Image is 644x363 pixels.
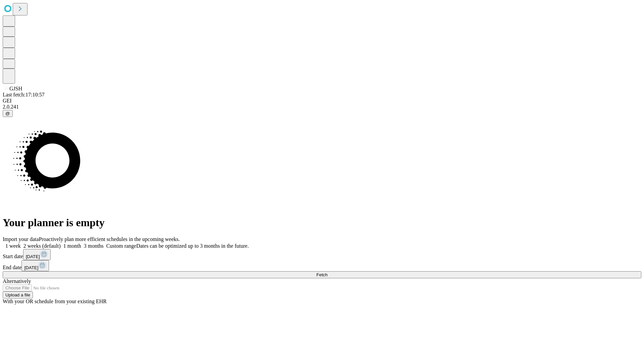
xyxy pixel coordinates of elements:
[3,92,45,97] span: Last fetch: 17:10:57
[3,298,107,304] span: With your OR schedule from your existing EHR
[3,98,641,104] div: GEI
[3,104,641,110] div: 2.0.241
[63,243,81,249] span: 1 month
[5,111,10,116] span: @
[106,243,136,249] span: Custom range
[3,271,641,278] button: Fetch
[3,216,641,229] h1: Your planner is empty
[5,243,21,249] span: 1 week
[3,260,641,271] div: End date
[3,278,31,284] span: Alternatively
[3,291,33,298] button: Upload a file
[24,265,38,270] span: [DATE]
[9,86,22,91] span: GJSH
[136,243,249,249] span: Dates can be optimized up to 3 months in the future.
[84,243,104,249] span: 3 months
[316,272,327,277] span: Fetch
[39,236,180,242] span: Proactively plan more efficient schedules in the upcoming weeks.
[3,110,13,117] button: @
[3,236,39,242] span: Import your data
[26,254,40,259] span: [DATE]
[21,260,49,271] button: [DATE]
[23,249,51,260] button: [DATE]
[23,243,61,249] span: 2 weeks (default)
[3,249,641,260] div: Start date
